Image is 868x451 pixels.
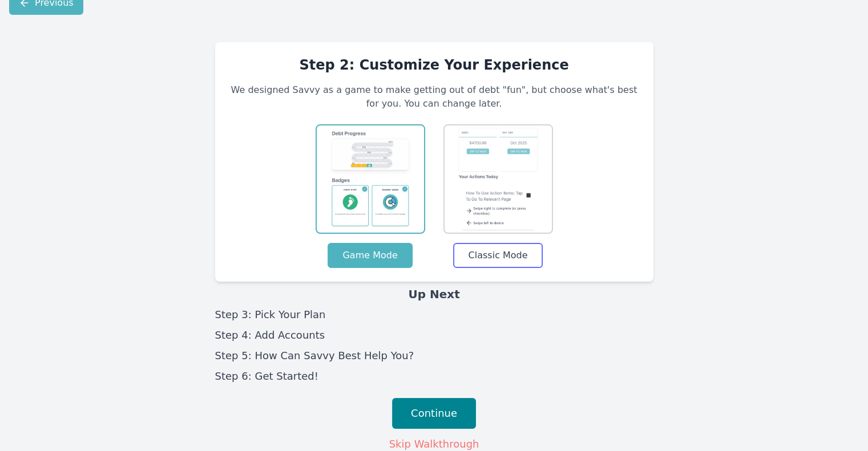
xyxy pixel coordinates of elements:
[215,286,653,302] h3: Up Next
[392,398,476,429] button: Continue
[215,348,653,364] li: Step 5: How Can Savvy Best Help You?
[458,127,538,230] img: classicView
[229,56,640,74] h2: Step 2: Customize Your Experience
[453,243,542,268] button: Classic Mode
[215,368,653,384] li: Step 6: Get Started!
[215,307,653,323] li: Step 3: Pick Your Plan
[215,327,653,343] li: Step 4: Add Accounts
[328,243,412,268] button: Game Mode
[330,131,410,227] img: gameView
[229,83,640,111] p: We designed Savvy as a game to make getting out of debt "fun", but choose what's best for you. Yo...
